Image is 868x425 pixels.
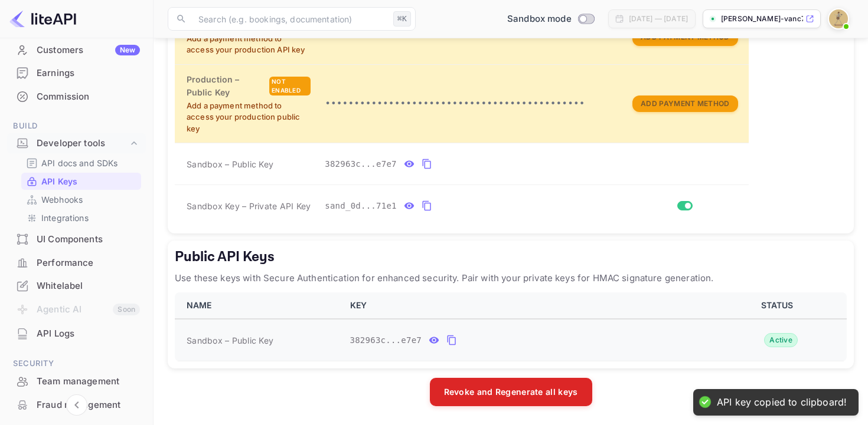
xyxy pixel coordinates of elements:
a: Fraud management [7,394,146,416]
a: API Keys [26,175,136,187]
div: [DATE] — [DATE] [629,14,688,24]
span: Sandbox – Public Key [187,334,273,347]
div: Team management [7,370,146,393]
span: Sandbox – Public Key [187,158,273,170]
div: Team management [37,375,140,388]
span: Sandbox mode [507,12,572,26]
div: ⌘K [393,11,411,27]
div: Performance [37,256,140,270]
div: Whitelabel [7,275,146,298]
span: Security [7,357,146,370]
a: UI Components [7,228,146,250]
h6: Production – Public Key [187,73,267,99]
table: public api keys table [175,292,847,361]
a: Add Payment Method [632,98,738,108]
div: Active [764,333,798,347]
p: Add a payment method to access your production public key [187,100,311,135]
a: Commission [7,85,146,107]
div: API docs and SDKs [21,154,141,172]
div: New [115,45,140,55]
a: Earnings [7,62,146,84]
a: Add Payment Method [632,31,738,41]
img: LiteAPI logo [9,9,76,28]
div: Customers [37,44,140,57]
div: Switch to Production mode [502,12,599,26]
a: Whitelabel [7,275,146,296]
div: UI Components [37,233,140,246]
div: CustomersNew [7,39,146,62]
span: Build [7,120,146,133]
input: Search (e.g. bookings, documentation) [191,7,389,31]
th: KEY [343,292,713,319]
a: Webhooks [26,193,136,206]
p: ••••••••••••••••••••••••••••••••••••••••••••• [325,97,611,111]
p: Webhooks [41,193,83,206]
p: Integrations [41,212,89,224]
div: Commission [37,90,140,104]
div: Developer tools [7,133,146,154]
p: [PERSON_NAME]-vanc7.nuit... [721,14,803,24]
span: Sandbox Key – Private API Key [187,201,311,211]
h5: Public API Keys [175,248,847,266]
div: Not enabled [269,77,311,95]
div: Developer tools [37,137,128,150]
a: API docs and SDKs [26,157,136,169]
span: 382963c...e7e7 [350,334,422,347]
div: Webhooks [21,191,141,208]
th: NAME [175,292,343,319]
div: API Logs [37,327,140,341]
div: API Logs [7,322,146,345]
div: Performance [7,252,146,275]
button: Add Payment Method [632,95,738,113]
a: Performance [7,252,146,274]
a: API Logs [7,322,146,344]
div: API Keys [21,173,141,190]
div: Integrations [21,209,141,226]
div: Fraud management [7,394,146,417]
span: sand_0d...71e1 [325,200,397,212]
th: STATUS [712,292,847,319]
div: Earnings [37,67,140,80]
p: API docs and SDKs [41,157,118,169]
div: Earnings [7,62,146,85]
div: Whitelabel [37,279,140,293]
div: Commission [7,85,146,108]
div: Fraud management [37,398,140,412]
button: Revoke and Regenerate all keys [430,378,592,406]
p: Add a payment method to access your production API key [187,33,311,56]
div: API key copied to clipboard! [717,396,847,408]
p: API Keys [41,175,77,187]
button: Collapse navigation [66,394,87,416]
a: Integrations [26,212,136,224]
p: Use these keys with Secure Authentication for enhanced security. Pair with your private keys for ... [175,271,847,285]
div: UI Components [7,228,146,251]
img: Sungho Baek [829,9,848,28]
a: CustomersNew [7,39,146,61]
a: Team management [7,370,146,392]
span: 382963c...e7e7 [325,158,397,170]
